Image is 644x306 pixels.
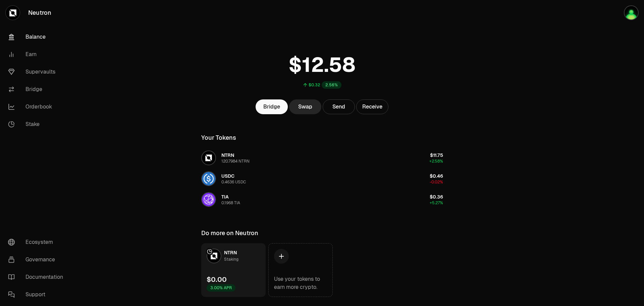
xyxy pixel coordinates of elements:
[429,159,443,164] span: +2.58%
[356,99,388,114] button: Receive
[430,173,443,179] span: $0.46
[221,152,234,158] span: NTRN
[207,249,221,263] img: NTRN Logo
[3,251,72,268] a: Governance
[3,81,72,98] a: Bridge
[221,173,234,179] span: USDC
[202,193,215,206] img: TIA Logo
[224,250,237,256] span: NTRN
[3,46,72,63] a: Earn
[224,256,238,263] div: Staking
[323,99,355,114] button: Send
[197,189,447,210] button: TIA LogoTIA0.1968 TIA$0.36+5.27%
[430,200,443,206] span: +5.27%
[3,233,72,251] a: Ecosystem
[274,275,327,291] div: Use your tokens to earn more crypto.
[207,275,227,284] div: $0.00
[309,82,320,88] div: $0.32
[3,286,72,303] a: Support
[624,5,639,20] img: PIXIE_IBC
[201,243,266,297] a: NTRN LogoNTRNStaking$0.003.00% APR
[201,228,258,238] div: Do more on Neutron
[322,81,341,89] div: 2.56%
[430,179,443,185] span: -0.02%
[221,200,240,206] div: 0.1968 TIA
[197,148,447,168] button: NTRN LogoNTRN120.7984 NTRN$11.75+2.58%
[268,243,333,297] a: Use your tokens to earn more crypto.
[207,284,235,292] div: 3.00% APR
[289,99,321,114] a: Swap
[221,159,250,164] div: 120.7984 NTRN
[202,151,215,165] img: NTRN Logo
[3,268,72,286] a: Documentation
[430,152,443,158] span: $11.75
[221,194,229,200] span: TIA
[256,99,288,114] a: Bridge
[3,63,72,81] a: Supervaults
[197,169,447,189] button: USDC LogoUSDC0.4636 USDC$0.46-0.02%
[3,28,72,46] a: Balance
[221,179,246,185] div: 0.4636 USDC
[3,116,72,133] a: Stake
[202,172,215,185] img: USDC Logo
[201,133,236,142] div: Your Tokens
[3,98,72,116] a: Orderbook
[430,194,443,200] span: $0.36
